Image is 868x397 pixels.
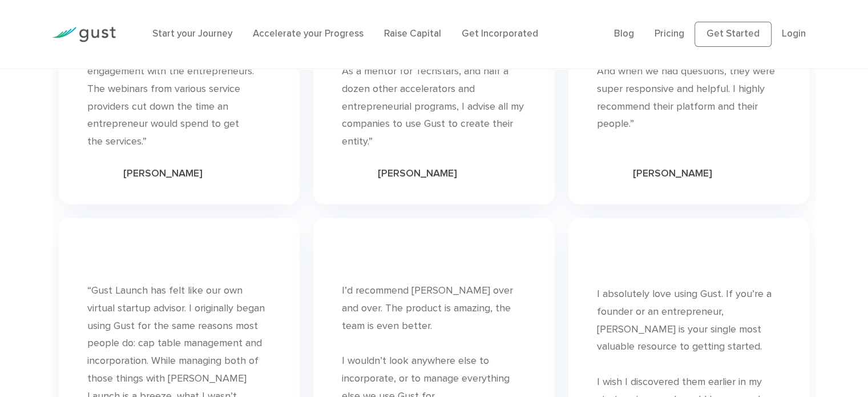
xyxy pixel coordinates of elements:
[378,167,457,181] div: [PERSON_NAME]
[462,28,538,39] a: Get Incorporated
[695,22,772,47] a: Get Started
[253,28,364,39] a: Accelerate your Progress
[782,28,806,39] a: Login
[633,167,712,181] div: [PERSON_NAME]
[655,28,684,39] a: Pricing
[384,28,441,39] a: Raise Capital
[123,167,203,181] div: [PERSON_NAME]
[152,28,232,39] a: Start your Journey
[614,28,634,39] a: Blog
[52,27,116,42] img: Gust Logo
